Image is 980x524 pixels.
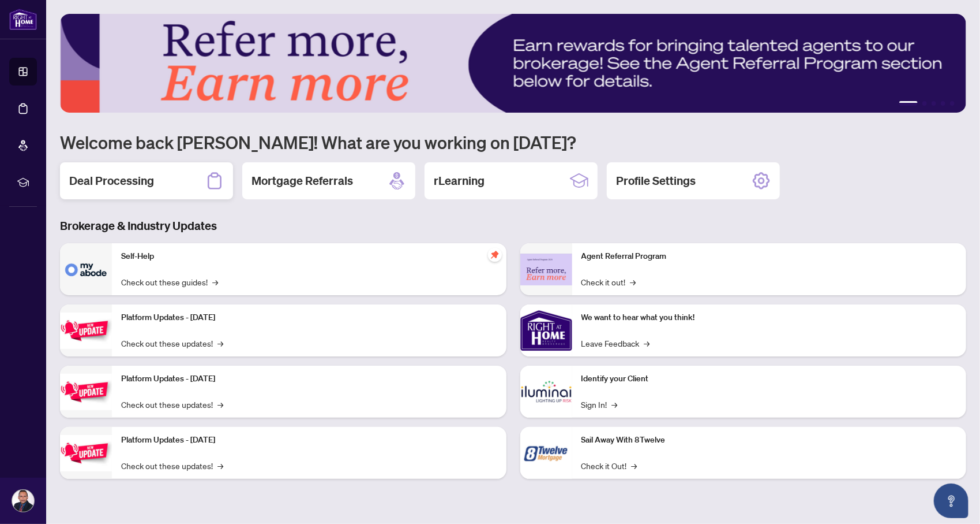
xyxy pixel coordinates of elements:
[520,254,572,285] img: Agent Referral Program
[581,459,637,472] a: Check it Out!→
[644,337,650,350] span: →
[520,304,572,356] img: We want to hear what you think!
[212,276,218,288] span: →
[121,373,497,385] p: Platform Updates - [DATE]
[941,101,945,106] button: 4
[121,398,223,411] a: Check out these updates!→
[581,311,958,324] p: We want to hear what you think!
[69,173,154,189] h2: Deal Processing
[520,366,572,418] img: Identify your Client
[121,459,223,472] a: Check out these updates!→
[9,9,37,30] img: logo
[581,250,958,263] p: Agent Referral Program
[616,173,696,189] h2: Profile Settings
[60,435,112,471] img: Platform Updates - June 23, 2025
[12,490,34,512] img: Profile Icon
[60,131,966,153] h1: Welcome back [PERSON_NAME]! What are you working on [DATE]?
[581,276,636,288] a: Check it out!→
[60,313,112,349] img: Platform Updates - July 21, 2025
[581,434,958,447] p: Sail Away With 8Twelve
[60,374,112,410] img: Platform Updates - July 8, 2025
[581,398,618,411] a: Sign In!→
[121,250,497,263] p: Self-Help
[121,311,497,324] p: Platform Updates - [DATE]
[251,173,353,189] h2: Mortgage Referrals
[488,248,502,262] span: pushpin
[121,276,218,288] a: Check out these guides!→
[612,398,618,411] span: →
[632,459,637,472] span: →
[121,434,497,447] p: Platform Updates - [DATE]
[434,173,485,189] h2: rLearning
[217,398,223,411] span: →
[950,101,955,106] button: 5
[60,14,966,113] img: Slide 0
[121,337,223,350] a: Check out these updates!→
[217,337,223,350] span: →
[934,484,968,518] button: Open asap
[932,101,936,106] button: 3
[899,101,918,106] button: 1
[581,337,650,350] a: Leave Feedback→
[630,276,636,288] span: →
[217,459,223,472] span: →
[581,373,958,385] p: Identify your Client
[60,243,112,295] img: Self-Help
[520,427,572,479] img: Sail Away With 8Twelve
[922,101,927,106] button: 2
[60,218,966,234] h3: Brokerage & Industry Updates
